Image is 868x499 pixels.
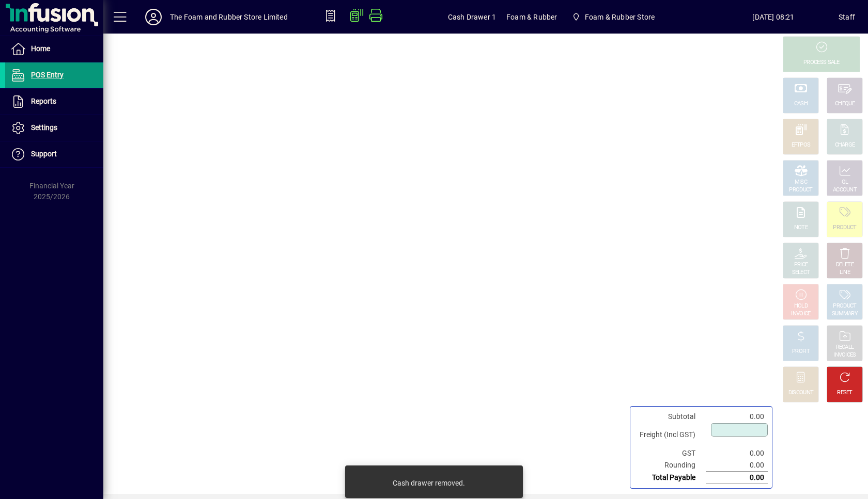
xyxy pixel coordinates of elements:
span: Foam & Rubber Store [585,9,655,25]
div: Staff [839,9,855,25]
div: PRODUCT [833,224,856,232]
td: 0.00 [706,447,768,459]
div: NOTE [794,224,808,232]
td: Subtotal [634,411,706,423]
div: SUMMARY [832,310,858,318]
div: PRICE [794,261,808,269]
button: Profile [137,8,170,26]
div: MISC [795,179,807,186]
span: Settings [31,123,57,132]
div: GL [842,179,848,186]
div: RESET [837,389,853,397]
div: CHARGE [835,141,855,149]
div: PRODUCT [833,302,856,310]
div: INVOICE [791,310,810,318]
div: The Foam and Rubber Store Limited [170,9,288,25]
div: INVOICES [833,351,856,359]
td: Freight (Incl GST) [634,423,706,447]
span: Cash Drawer 1 [448,9,496,25]
td: 0.00 [706,472,768,484]
a: Support [5,141,103,167]
div: DISCOUNT [788,389,813,397]
div: HOLD [794,302,808,310]
span: Reports [31,97,56,105]
td: GST [634,447,706,459]
span: Home [31,44,50,53]
div: CHEQUE [835,100,855,108]
td: Rounding [634,459,706,472]
span: Support [31,150,57,158]
td: Total Payable [634,472,706,484]
div: LINE [840,269,850,277]
span: POS Entry [31,71,64,79]
div: ACCOUNT [833,186,857,194]
span: Foam & Rubber Store [567,8,659,26]
div: CASH [794,100,808,108]
a: Reports [5,89,103,115]
a: Settings [5,115,103,141]
div: Cash drawer removed. [393,478,465,488]
div: EFTPOS [792,141,811,149]
span: [DATE] 08:21 [708,9,839,25]
div: SELECT [792,269,810,277]
div: PRODUCT [789,186,812,194]
div: PROFIT [792,348,810,356]
div: DELETE [836,261,854,269]
td: 0.00 [706,459,768,472]
div: PROCESS SALE [803,59,840,67]
a: Home [5,36,103,62]
span: Foam & Rubber [506,9,557,25]
td: 0.00 [706,411,768,423]
div: RECALL [836,344,854,351]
